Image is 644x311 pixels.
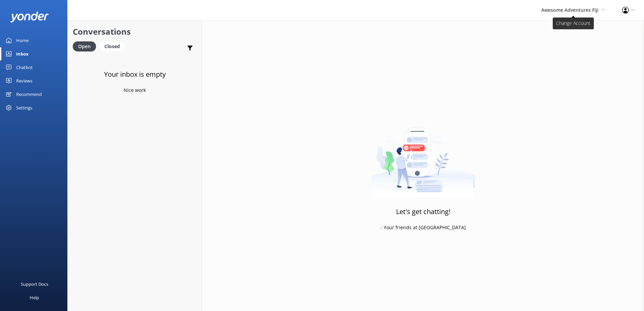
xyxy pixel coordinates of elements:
span: Awesome Adventures Fiji [541,7,599,13]
h3: Your inbox is empty [104,69,166,80]
a: Open [73,42,99,50]
div: Recommend [16,88,42,101]
div: Chatbot [16,61,33,74]
p: - Your friends at [GEOGRAPHIC_DATA] [381,224,466,231]
a: Closed [99,42,128,50]
div: Closed [99,41,125,51]
div: Inbox [16,47,29,61]
h2: Conversations [73,25,197,38]
div: Support Docs [21,277,48,291]
div: Reviews [16,74,32,88]
h3: Let's get chatting! [396,206,450,217]
p: Nice work [124,87,146,94]
div: Settings [16,101,32,114]
img: artwork of a man stealing a conversation from at giant smartphone [371,113,475,198]
img: yonder-white-logo.png [10,11,49,23]
div: Help [30,291,39,304]
div: Home [16,34,29,47]
div: Open [73,41,96,51]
